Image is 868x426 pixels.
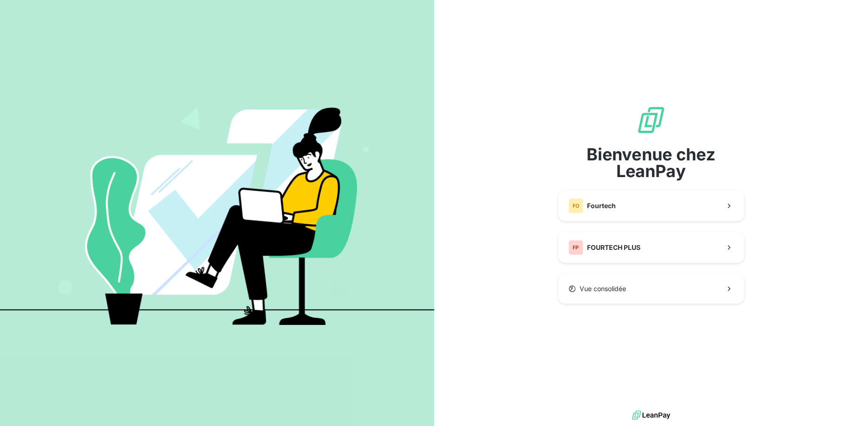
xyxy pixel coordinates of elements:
[558,191,744,221] button: FOFourtech
[558,146,744,179] span: Bienvenue chez LeanPay
[558,274,744,304] button: Vue consolidée
[580,284,626,293] span: Vue consolidée
[587,201,616,210] span: Fourtech
[632,408,670,422] img: logo
[568,198,583,213] div: FO
[568,240,583,255] div: FP
[636,105,666,135] img: logo sigle
[587,243,640,252] span: FOURTECH PLUS
[558,232,744,263] button: FPFOURTECH PLUS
